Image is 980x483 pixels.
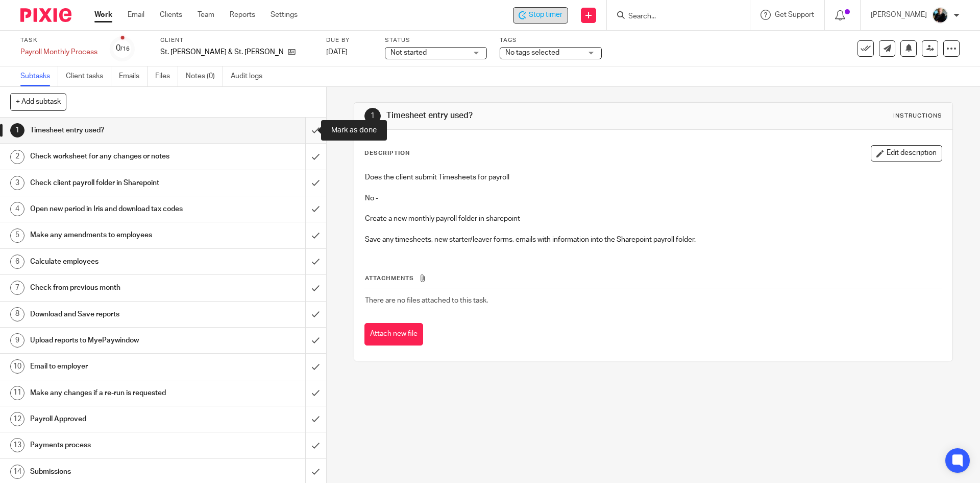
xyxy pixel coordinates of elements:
[198,10,214,20] a: Team
[529,10,562,20] span: Stop timer
[364,108,381,124] div: 1
[231,66,270,86] a: Audit logs
[365,297,488,304] span: There are no files attached to this task.
[30,411,207,427] h1: Payroll Approved
[775,11,814,18] span: Get Support
[30,385,207,401] h1: Make any changes if a re-run is requested
[10,176,24,190] div: 3
[505,49,559,56] span: No tags selected
[94,10,112,20] a: Work
[10,307,24,321] div: 8
[365,214,941,224] p: Create a new monthly payroll folder in sharepoint
[932,7,948,24] img: nicky-partington.jpg
[500,36,602,44] label: Tags
[10,228,24,243] div: 5
[186,66,223,86] a: Notes (0)
[10,333,24,348] div: 9
[390,49,427,56] span: Not started
[10,93,66,110] button: + Add subtask
[30,123,207,138] h1: Timesheet entry used?
[386,110,675,121] h1: Timesheet entry used?
[119,66,148,86] a: Emails
[30,280,207,295] h1: Check from previous month
[30,175,207,191] h1: Check client payroll folder in Sharepoint
[20,36,97,44] label: Task
[20,66,58,86] a: Subtasks
[30,464,207,479] h1: Submissions
[10,150,24,164] div: 2
[326,49,348,56] span: [DATE]
[10,438,24,452] div: 13
[30,254,207,269] h1: Calculate employees
[871,10,927,20] p: [PERSON_NAME]
[30,359,207,374] h1: Email to employer
[627,12,719,21] input: Search
[116,42,130,54] div: 0
[155,66,178,86] a: Files
[230,10,255,20] a: Reports
[30,438,207,453] h1: Payments process
[160,47,283,57] p: St. [PERSON_NAME] & St. [PERSON_NAME]
[365,193,941,203] p: No -
[30,201,207,217] h1: Open new period in Iris and download tax codes
[160,36,313,44] label: Client
[10,255,24,269] div: 6
[365,172,941,182] p: Does the client submit Timesheets for payroll
[20,47,97,57] div: Payroll Monthly Process
[30,307,207,322] h1: Download and Save reports
[893,112,942,120] div: Instructions
[10,281,24,295] div: 7
[20,8,71,22] img: Pixie
[271,10,298,20] a: Settings
[871,145,942,162] button: Edit description
[513,7,568,24] div: St. John & St. Anne - Payroll Monthly Process
[30,149,207,164] h1: Check worksheet for any changes or notes
[10,386,24,400] div: 11
[120,46,130,52] small: /16
[364,323,423,346] button: Attach new file
[385,36,487,44] label: Status
[10,202,24,216] div: 4
[326,36,372,44] label: Due by
[10,359,24,374] div: 10
[364,149,410,157] p: Description
[128,10,144,20] a: Email
[10,123,24,137] div: 1
[66,66,111,86] a: Client tasks
[30,227,207,243] h1: Make any amendments to employees
[30,333,207,348] h1: Upload reports to MyePaywindow
[160,10,182,20] a: Clients
[365,235,941,245] p: Save any timesheets, new starter/leaver forms, emails with information into the Sharepoint payrol...
[365,275,414,281] span: Attachments
[10,412,24,426] div: 12
[10,465,24,479] div: 14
